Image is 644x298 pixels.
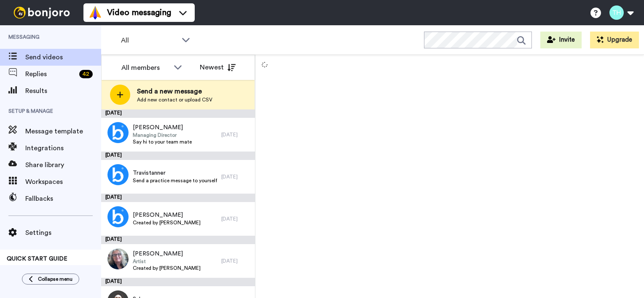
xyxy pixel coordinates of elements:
[133,250,201,258] span: [PERSON_NAME]
[101,236,255,244] div: [DATE]
[133,211,201,219] span: [PERSON_NAME]
[25,160,101,170] span: Share library
[10,7,73,19] img: bj-logo-header-white.svg
[107,206,129,227] img: 0aa87726-000f-44ee-9683-6d31911a1d3a.png
[22,274,79,285] button: Collapse menu
[137,96,212,103] span: Add new contact or upload CSV
[133,132,192,138] span: Managing Director
[25,86,101,96] span: Results
[107,164,129,185] img: 83874aad-4035-4b60-a378-01d7255ce2fa.png
[133,258,201,265] span: Artist
[101,194,255,202] div: [DATE]
[137,86,212,96] span: Send a new message
[133,265,201,271] span: Created by [PERSON_NAME]
[25,194,101,204] span: Fallbacks
[121,63,169,73] div: All members
[590,32,639,48] button: Upgrade
[107,7,171,19] span: Video messaging
[221,173,251,180] div: [DATE]
[101,109,255,118] div: [DATE]
[193,59,242,76] button: Newest
[133,169,217,177] span: Travistanner
[221,258,251,264] div: [DATE]
[7,256,67,262] span: QUICK START GUIDE
[133,138,192,145] span: Say hi to your team mate
[25,126,101,136] span: Message template
[101,278,255,286] div: [DATE]
[133,123,192,132] span: [PERSON_NAME]
[107,122,129,143] img: 68a3e1fe-e9b7-4177-81fe-ca5a74268a25.png
[133,177,217,184] span: Send a practice message to yourself
[101,152,255,160] div: [DATE]
[89,6,102,19] img: vm-color.svg
[107,248,129,269] img: 3bba1df8-426e-4655-a50f-f1600e4e0f3e.jpg
[25,177,101,187] span: Workspaces
[25,228,101,238] span: Settings
[79,70,93,78] div: 42
[133,219,201,226] span: Created by [PERSON_NAME]
[25,69,76,79] span: Replies
[121,35,177,45] span: All
[38,276,72,282] span: Collapse menu
[221,131,251,138] div: [DATE]
[25,143,101,153] span: Integrations
[540,32,582,48] button: Invite
[221,216,251,222] div: [DATE]
[25,52,101,62] span: Send videos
